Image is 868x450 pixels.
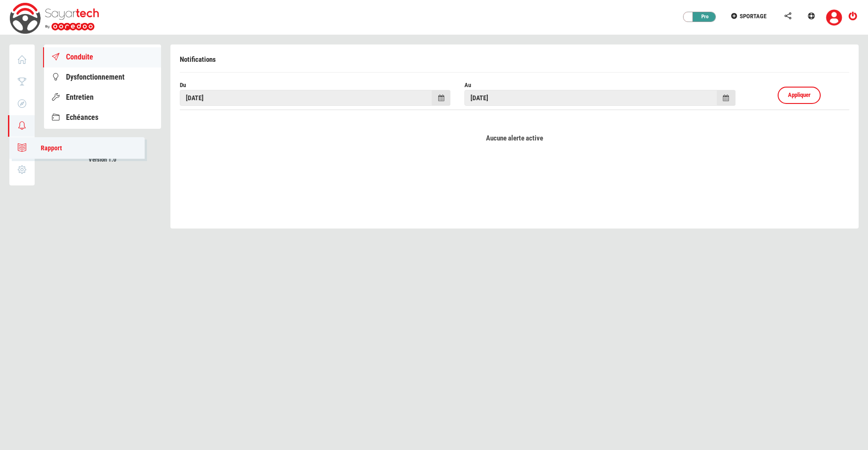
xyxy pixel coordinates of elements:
[688,12,716,22] div: Pro
[180,81,186,89] span: Du
[740,13,766,20] span: SPORTAGE
[778,87,821,104] a: Appliquer
[66,113,98,122] span: Echéances
[44,155,161,164] span: Version 1.0
[66,93,94,102] span: Entretien
[43,47,161,67] a: Conduite
[180,55,216,64] span: Notifications
[464,81,471,89] span: Au
[66,73,125,81] span: Dysfonctionnement
[44,67,161,88] a: Dysfonctionnement
[788,91,810,98] span: Appliquer
[180,110,849,167] td: Aucune alerte active
[44,108,161,128] a: Echéances
[9,137,145,159] a: Rapport
[66,52,93,61] span: Conduite
[44,88,161,108] a: Entretien
[31,144,62,152] span: Rapport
